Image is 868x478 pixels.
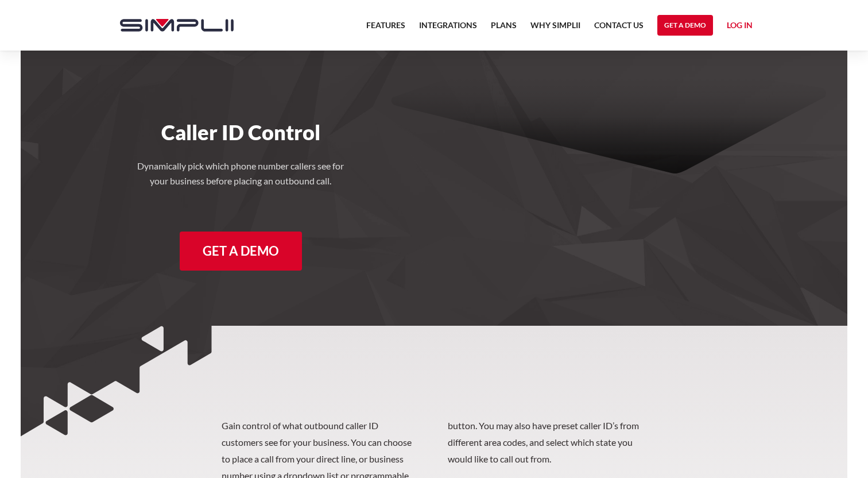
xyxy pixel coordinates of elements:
h4: Dynamically pick which phone number callers see for your business before placing an outbound call. [137,159,344,188]
img: Simplii [120,19,234,32]
h1: Caller ID Control [108,119,373,145]
a: Contact US [594,18,644,39]
a: Plans [491,18,517,39]
a: Get a Demo [657,15,713,36]
a: Log in [727,18,753,36]
a: Features [366,18,405,39]
a: Get a Demo [180,232,302,271]
a: Integrations [419,18,477,39]
a: Why Simplii [530,18,580,39]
